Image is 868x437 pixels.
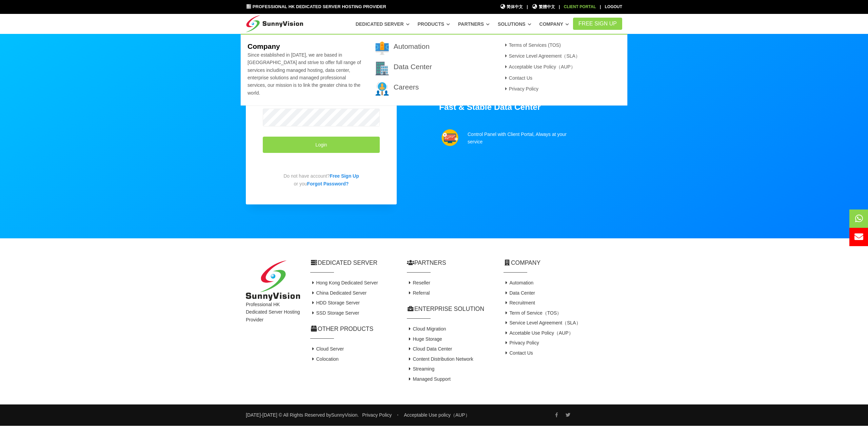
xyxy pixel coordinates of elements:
a: Forgot Password? [307,181,349,186]
a: Company [539,18,569,30]
img: 002-town.png [375,62,389,75]
a: Hong Kong Dedicated Server [310,280,378,285]
a: Recruitment [504,300,535,305]
p: Do not have account? or you [263,172,380,187]
small: [DATE]-[DATE] © All Rights Reserved by . [246,411,359,419]
h2: Partners [407,259,493,267]
h2: Enterprise Solution [407,305,493,313]
a: Accetable Use Policy（AUP） [504,330,573,336]
a: Solutions [498,18,531,30]
div: Client Portal [564,4,596,10]
a: 繁體中文 [532,4,555,10]
a: China Dedicated Server [310,290,367,296]
a: Data Center [394,63,432,71]
a: Contact Us [504,350,533,356]
span: Since established in [DATE], we are based in [GEOGRAPHIC_DATA] and strive to offer full range of ... [248,52,361,96]
a: Privacy Policy [362,412,392,418]
div: Professional HK Dedicated Server Hosting Provider [241,260,305,384]
li: | [527,4,528,10]
a: Cloud Server [310,346,344,352]
a: Privacy Policy [504,340,539,345]
span: Professional HK Dedicated Server Hosting Provider [253,4,386,9]
a: Term of Service（TOS） [504,310,561,316]
a: Acceptable Use policy（AUP） [404,412,470,418]
a: Colocation [310,356,339,362]
h2: Company [504,259,622,267]
a: Terms of Services (TOS) [503,42,561,48]
a: Referral [407,290,430,296]
a: SSD Storage Server [310,310,359,316]
a: Huge Storage [407,336,442,342]
a: Acceptable Use Policy（AUP） [503,64,575,69]
p: Control Panel with Client Portal, Always at your service [468,131,574,146]
span: ・ [395,412,400,418]
a: Careers [394,83,419,91]
a: Dedicated Server [356,18,410,30]
a: FREE Sign Up [573,18,622,30]
div: Company [241,34,627,106]
a: Reseller [407,280,430,285]
a: Content Distribution Network [407,356,473,362]
a: HDD Storage Server [310,300,360,305]
img: support.png [441,129,458,146]
a: Products [417,18,450,30]
a: Automation [504,280,533,285]
a: Managed Support [407,376,451,382]
h2: Dedicated Server [310,259,397,267]
b: Company [248,42,280,50]
a: Partners [458,18,490,30]
img: SunnyVision Limited [246,260,300,301]
a: Logout [605,4,622,9]
a: Privacy Policy [503,86,538,92]
a: Streaming [407,366,434,372]
h2: Other Products [310,325,397,333]
a: 简体中文 [500,4,523,10]
a: Service Level Agreement（SLA） [504,320,581,325]
button: Login [263,137,380,153]
img: 001-brand.png [375,41,389,55]
a: Automation [394,42,430,50]
a: Cloud Data Center [407,346,452,352]
a: Data Center [504,290,535,296]
img: 003-research.png [375,82,389,96]
a: Service Level Agreement（SLA） [503,53,580,59]
li: | [600,4,601,10]
a: SunnyVision [331,412,358,418]
a: Cloud Migration [407,326,446,332]
li: | [559,4,560,10]
a: Free Sign Up [330,173,359,179]
a: Contact Us [503,75,532,81]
